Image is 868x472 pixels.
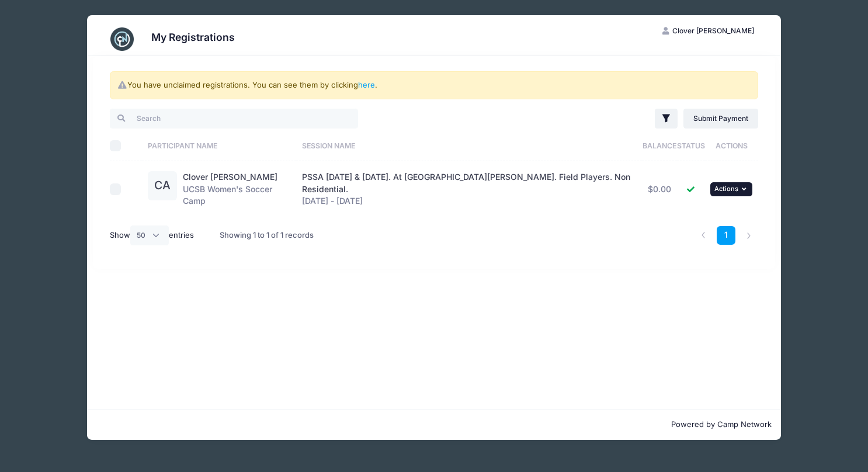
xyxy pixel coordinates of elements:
div: You have unclaimed registrations. You can see them by clicking . [110,71,758,99]
img: CampNetwork [110,27,134,51]
div: CA [148,171,177,200]
button: Actions [710,182,752,196]
a: Submit Payment [683,109,759,129]
span: PSSA [DATE] & [DATE]. At [GEOGRAPHIC_DATA][PERSON_NAME]. Field Players. Non Residential. [302,172,630,194]
th: Select All [110,130,143,161]
a: here [358,80,375,89]
th: Balance: activate to sort column ascending [642,130,677,161]
p: Powered by Camp Network [96,419,772,431]
th: Session Name: activate to sort column ascending [296,130,642,161]
th: Participant Name: activate to sort column ascending [142,130,296,161]
td: $0.00 [642,161,677,217]
th: Status: activate to sort column ascending [677,130,705,161]
a: CA [148,181,177,191]
button: Clover [PERSON_NAME] [652,21,764,41]
span: Actions [714,185,738,193]
div: [DATE] - [DATE] [302,171,637,208]
a: 1 [717,226,736,245]
a: Clover [PERSON_NAME] [183,172,277,182]
input: Search [110,109,358,129]
div: UCSB Women's Soccer Camp [183,171,290,208]
label: Show entries [110,225,194,245]
select: Showentries [130,225,169,245]
div: Showing 1 to 1 of 1 records [220,222,314,249]
th: Actions: activate to sort column ascending [705,130,759,161]
h3: My Registrations [151,31,235,43]
span: Clover [PERSON_NAME] [672,26,754,35]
